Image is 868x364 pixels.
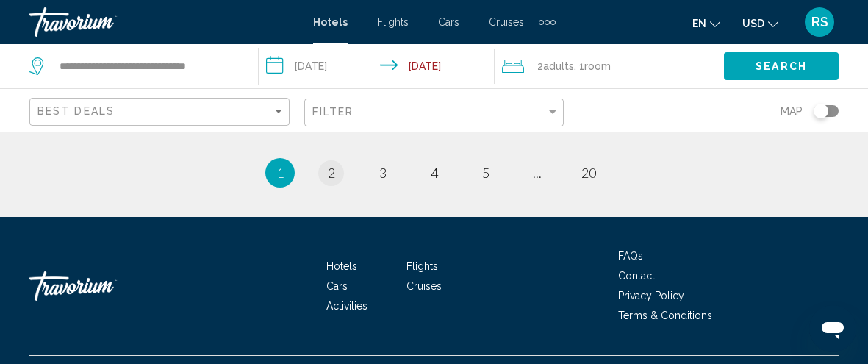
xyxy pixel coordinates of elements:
a: Travorium [29,7,298,37]
iframe: Button to launch messaging window [809,305,856,352]
button: Extra navigation items [539,10,556,34]
span: Room [584,60,611,72]
a: Cars [326,280,348,292]
a: Travorium [29,264,176,308]
a: FAQs [618,250,643,262]
span: 1 [276,165,284,181]
span: 20 [581,165,596,181]
span: Best Deals [37,105,115,117]
a: Privacy Policy [618,290,684,301]
a: Hotels [326,260,357,272]
span: 2 [537,56,574,76]
a: Flights [406,260,438,272]
span: ... [533,165,542,181]
a: Hotels [313,16,348,28]
button: Filter [304,98,564,128]
button: User Menu [800,7,839,38]
button: Toggle map [803,104,839,118]
a: Contact [618,270,655,282]
span: Search [756,61,807,73]
button: Travelers: 2 adults, 0 children [495,44,724,88]
a: Flights [377,16,409,28]
span: Adults [543,60,574,72]
a: Cruises [489,16,524,28]
span: 5 [482,165,489,181]
button: Change currency [742,13,778,34]
span: RS [811,15,828,29]
span: USD [742,18,764,29]
button: Change language [692,13,720,34]
button: Search [724,52,839,79]
span: Filter [312,106,354,118]
ul: Pagination [29,158,839,188]
span: Map [781,101,803,121]
span: 3 [379,165,387,181]
span: , 1 [574,56,611,76]
button: Check-in date: Oct 16, 2025 Check-out date: Oct 19, 2025 [259,44,495,88]
span: 2 [328,165,335,181]
a: Terms & Conditions [618,310,712,321]
mat-select: Sort by [37,106,285,118]
a: Cars [438,16,459,28]
span: en [692,18,706,29]
a: Cruises [406,280,442,292]
a: Activities [326,300,367,312]
span: 4 [431,165,438,181]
